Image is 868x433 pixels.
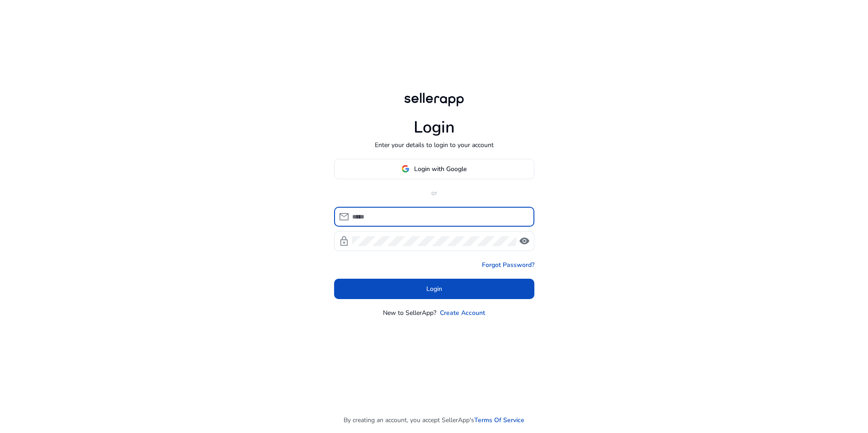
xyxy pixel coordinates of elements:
p: New to SellerApp? [383,308,436,318]
p: Enter your details to login to your account [375,140,494,150]
img: google-logo.svg [401,165,410,173]
button: Login with Google [334,159,534,179]
span: visibility [519,236,530,247]
span: lock [339,236,349,247]
a: Forgot Password? [482,260,534,270]
span: Login with Google [414,164,467,174]
a: Create Account [440,308,485,318]
p: or [334,188,534,198]
a: Terms Of Service [474,415,524,425]
span: mail [339,211,349,222]
span: Login [426,284,442,294]
button: Login [334,279,534,299]
h1: Login [414,118,455,137]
